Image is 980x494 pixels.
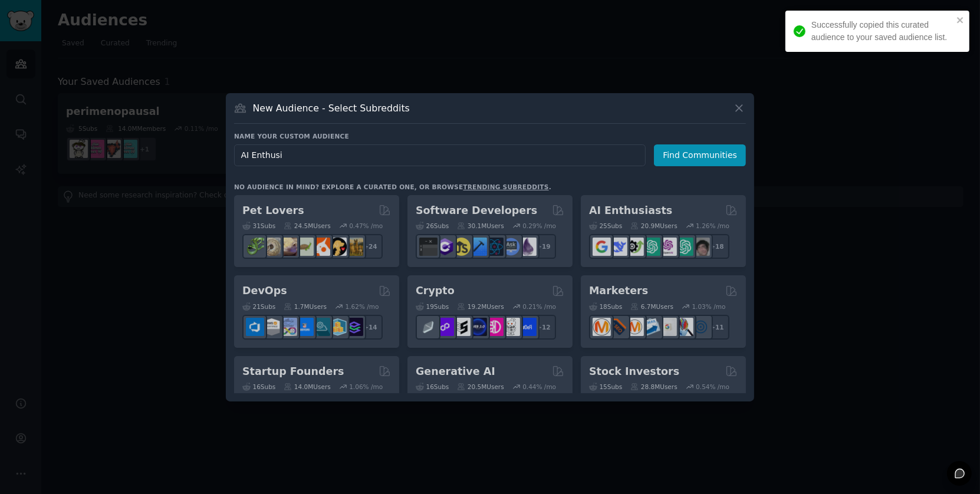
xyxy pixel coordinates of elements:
h3: New Audience - Select Subreddits [253,102,410,114]
button: Find Communities [654,144,746,166]
button: close [956,15,965,25]
div: Successfully copied this curated audience to your saved audience list. [811,19,953,44]
a: trending subreddits [463,183,548,190]
input: Pick a short name, like "Digital Marketers" or "Movie-Goers" [234,144,646,166]
div: No audience in mind? Explore a curated one, or browse . [234,183,551,191]
h3: Name your custom audience [234,132,746,140]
